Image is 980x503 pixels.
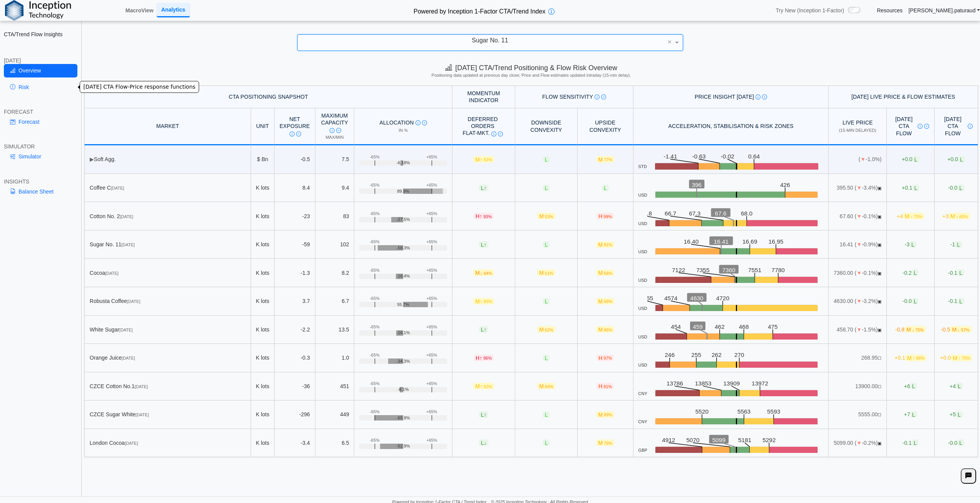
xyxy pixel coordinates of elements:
div: -65% [370,296,380,301]
span: L [956,383,963,389]
span: M [903,213,924,219]
td: K lots [251,287,275,316]
th: MARKET [84,108,251,146]
span: 81% [604,242,612,247]
span: USD [638,193,647,198]
span: Sugar No. 11 [472,37,508,44]
td: 1.0 [315,344,355,372]
td: -23 [275,202,315,230]
span: L [912,156,919,163]
div: +65% [426,296,437,301]
th: Acceleration, Stabilisation & Risk Zones [633,108,829,146]
span: H [596,383,614,389]
td: 67.60 ( -0.1%) [829,202,887,230]
span: ▼ [856,270,862,276]
td: 3.7 [275,287,315,316]
text: 16.41 [714,238,729,245]
td: 5555.00 [829,400,887,429]
td: -296 [275,400,315,429]
td: 102 [315,230,355,259]
td: 7360.00 ( -0.1%) [829,259,887,287]
span: M [537,213,555,219]
span: USD [638,335,647,340]
span: [DATE] [135,384,148,389]
span: [DATE] [122,356,135,360]
a: Analytics [157,3,190,17]
span: ↑ [484,185,486,191]
a: [PERSON_NAME].paturaud [908,7,980,14]
span: -27.5% [397,217,410,222]
img: Info [491,131,496,136]
td: -0.3 [275,344,315,372]
div: [DATE] CTA Flow [892,116,929,137]
text: 426 [781,182,791,188]
th: Upside Convexity [578,108,633,146]
img: Read More [422,120,427,125]
text: 7551 [749,266,762,273]
span: M [473,156,494,163]
a: Simulator [4,150,77,163]
span: L [910,383,917,389]
td: Soft Agg. [84,145,251,174]
span: 83% [484,299,492,304]
span: ↑ [484,241,486,247]
span: USD [638,221,647,226]
span: ↑ 88% [913,356,925,360]
span: +4 [897,213,924,219]
td: -2.2 [275,316,315,344]
span: USD [638,306,647,311]
text: 7122 [672,266,685,273]
td: -36 [275,372,315,401]
span: -0.0 [948,185,964,191]
span: M [596,298,614,304]
span: L [955,241,962,248]
span: L [912,298,919,304]
span: 96% [483,356,492,360]
img: Info [968,124,973,129]
img: Info [415,120,420,125]
span: L [543,241,550,248]
text: 16.95 [769,238,784,245]
div: INSIGHTS [4,178,77,185]
span: -0.5 [941,326,971,333]
text: 13909 [724,380,740,386]
text: 4574 [664,295,678,301]
td: K lots [251,174,275,202]
span: [DATE] [105,271,119,276]
div: +65% [426,268,437,273]
td: 8.2 [315,259,355,287]
img: Read More [924,124,929,129]
div: CZCE Cotton No.1 [90,383,246,390]
span: Try New (Inception 1-Factor) [776,7,844,14]
span: ↑ [480,383,482,389]
span: ↑ 75% [911,214,923,219]
td: 6.7 [315,287,355,316]
span: -8.1% [398,387,409,392]
span: ↑ [484,326,486,333]
span: 55.7% [397,302,409,307]
img: Read More [601,94,606,99]
span: H [474,213,494,219]
text: 270 [735,352,745,358]
text: 459 [693,323,703,330]
span: 99% [603,214,612,219]
img: Read More [498,131,503,136]
span: -16.1% [397,330,410,335]
span: +0.1 [895,355,926,361]
span: L [543,298,550,304]
text: 68.0 [741,210,753,216]
span: Max/Min [325,135,343,140]
span: M [473,269,494,276]
text: 16.40 [684,238,699,245]
span: 66% [604,299,612,304]
td: 8.4 [275,174,315,202]
span: -0.1 [948,269,964,276]
td: 7.5 [315,145,355,174]
span: H [474,355,494,361]
span: × [668,39,672,45]
span: M [948,213,970,219]
text: 5520 [695,408,709,415]
div: +65% [426,239,437,244]
div: Coffee C [90,184,246,191]
span: NO FEED: Live data feed not provided for this market. [878,384,881,389]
